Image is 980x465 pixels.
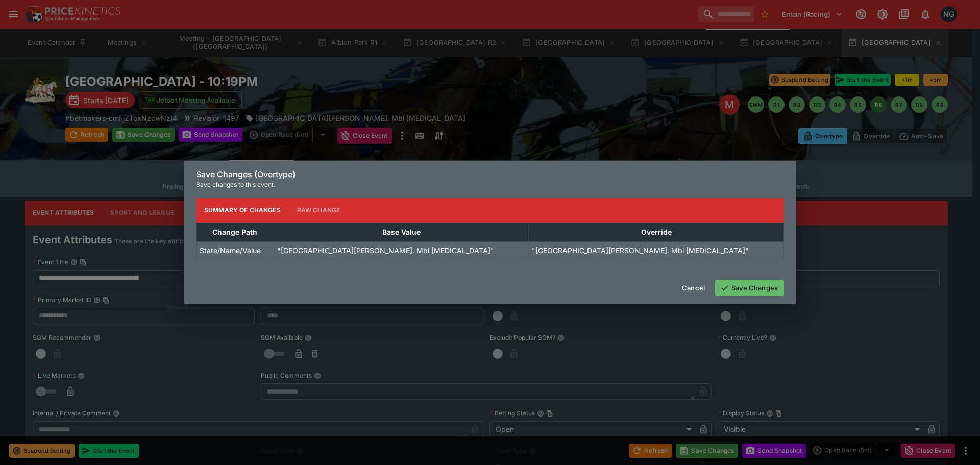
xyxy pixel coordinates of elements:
button: Cancel [676,280,711,296]
button: Summary of Changes [196,198,289,223]
th: Base Value [274,223,529,241]
td: "[GEOGRAPHIC_DATA][PERSON_NAME]. Mbl [MEDICAL_DATA]" [274,241,529,259]
p: Save changes to this event. [196,180,784,190]
td: "[GEOGRAPHIC_DATA][PERSON_NAME]. Mbl [MEDICAL_DATA]" [529,241,784,259]
p: State/Name/Value [200,245,261,256]
button: Save Changes [715,280,784,296]
h6: Save Changes (Overtype) [196,169,784,180]
th: Change Path [197,223,274,241]
th: Override [529,223,784,241]
button: Raw Change [289,198,349,223]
